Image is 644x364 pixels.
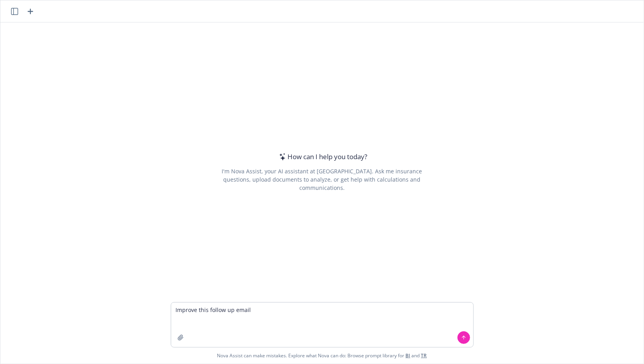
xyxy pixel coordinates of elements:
[4,347,640,364] span: Nova Assist can make mistakes. Explore what Nova can do: Browse prompt library for and
[421,352,427,359] a: TR
[211,167,433,192] div: I'm Nova Assist, your AI assistant at [GEOGRAPHIC_DATA]. Ask me insurance questions, upload docum...
[406,352,411,359] a: BI
[277,152,368,162] div: How can I help you today?
[171,303,473,347] textarea: Improve this follow up email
